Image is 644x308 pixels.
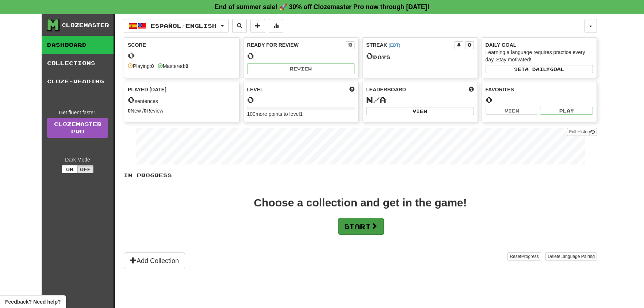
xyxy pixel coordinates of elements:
[47,109,108,116] div: Get fluent faster.
[250,19,265,33] button: Add sentence to collection
[247,52,355,61] div: 0
[486,86,593,93] div: Favorites
[560,254,595,259] span: Language Pairing
[366,86,406,93] span: Leaderboard
[507,252,541,261] button: ResetProgress
[151,63,154,69] strong: 0
[128,86,166,93] span: Played [DATE]
[42,54,114,72] a: Collections
[269,19,283,33] button: More stats
[486,95,593,104] div: 0
[366,51,373,61] span: 0
[62,22,109,29] div: Clozemaster
[232,19,247,33] button: Search sentences
[158,62,188,70] div: Mastered:
[128,108,131,114] strong: 0
[128,95,235,105] div: sentences
[124,19,229,33] button: Español/English
[247,41,346,49] div: Ready for Review
[525,66,550,72] span: a daily
[388,43,400,48] a: (EDT)
[521,254,539,259] span: Progress
[247,86,264,93] span: Level
[366,107,474,115] button: View
[545,252,597,261] button: DeleteLanguage Pairing
[42,36,114,54] a: Dashboard
[128,62,154,70] div: Playing:
[128,41,235,49] div: Score
[151,23,216,29] span: Español / English
[247,110,355,118] div: 100 more points to level 1
[469,86,474,93] span: This week in points, UTC
[47,156,108,163] div: Dark Mode
[366,95,386,105] span: N/A
[5,298,61,305] span: Open feedback widget
[247,95,355,104] div: 0
[254,197,467,208] div: Choose a collection and get in the game!
[567,128,597,136] button: Full History
[128,95,135,105] span: 0
[215,3,430,11] strong: End of summer sale! 🚀 30% off Clozemaster Pro now through [DATE]!
[247,63,355,74] button: Review
[124,172,597,179] p: In Progress
[349,86,354,93] span: Score more points to level up
[47,118,108,138] a: ClozemasterPro
[128,51,235,60] div: 0
[540,107,593,115] button: Play
[366,41,455,49] div: Streak
[124,252,185,269] button: Add Collection
[62,165,78,173] button: On
[486,65,593,73] button: Seta dailygoal
[486,49,593,63] div: Learning a language requires practice every day. Stay motivated!
[338,218,384,235] button: Start
[144,108,147,114] strong: 0
[486,41,593,49] div: Daily Goal
[185,63,188,69] strong: 0
[77,165,93,173] button: Off
[366,52,474,61] div: Day s
[42,72,114,91] a: Cloze-Reading
[486,107,538,115] button: View
[128,107,235,114] div: New / Review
